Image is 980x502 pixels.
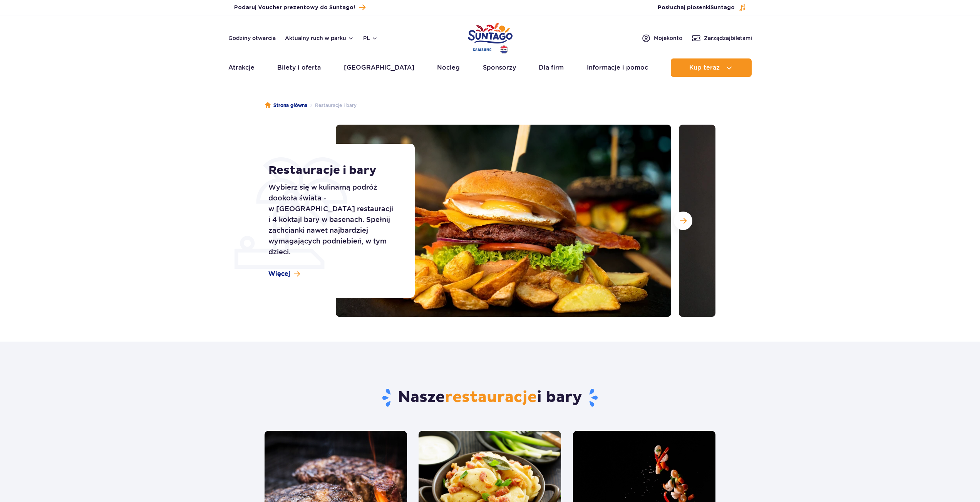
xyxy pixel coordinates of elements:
[689,64,720,71] span: Kup teraz
[483,58,516,77] a: Sponsorzy
[234,4,355,12] span: Podaruj Voucher prezentowy do Suntago!
[704,34,752,42] span: Zarządzaj biletami
[671,58,752,77] button: Kup teraz
[285,35,354,41] button: Aktualny ruch w parku
[674,212,692,230] button: Następny slajd
[307,102,357,109] li: Restauracje i bary
[658,4,735,12] span: Posłuchaj piosenki
[268,270,300,278] a: Więcej
[344,58,414,77] a: [GEOGRAPHIC_DATA]
[277,58,321,77] a: Bilety i oferta
[268,270,290,278] span: Więcej
[654,34,682,42] span: Moje konto
[228,34,276,42] a: Godziny otwarcia
[468,19,513,55] a: Park of Poland
[363,34,378,42] button: pl
[268,163,397,177] h1: Restauracje i bary
[234,2,365,13] a: Podaruj Voucher prezentowy do Suntago!
[265,388,715,408] h2: Nasze i bary
[265,102,307,109] a: Strona główna
[692,33,752,43] a: Zarządzajbiletami
[539,58,564,77] a: Dla firm
[228,58,255,77] a: Atrakcje
[658,4,746,12] button: Posłuchaj piosenkiSuntago
[642,33,682,43] a: Mojekonto
[710,5,735,10] span: Suntago
[268,182,397,257] p: Wybierz się w kulinarną podróż dookoła świata - w [GEOGRAPHIC_DATA] restauracji i 4 koktajl bary ...
[437,58,460,77] a: Nocleg
[587,58,648,77] a: Informacje i pomoc
[445,388,537,407] span: restauracje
